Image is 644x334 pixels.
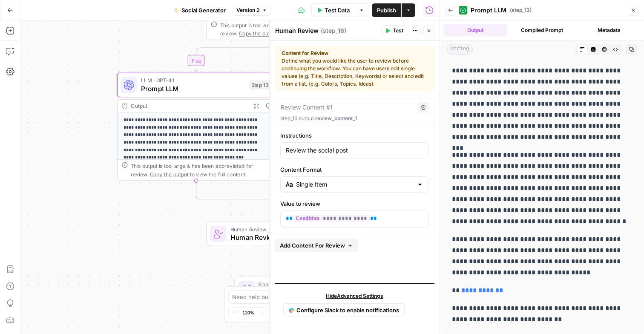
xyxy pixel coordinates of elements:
g: Edge from step_13 to step_10-conditional-end [196,181,285,204]
span: Single Output [258,280,314,288]
button: Compiled Prompt [510,24,574,37]
label: Value to review [280,199,429,208]
button: Publish [372,3,401,17]
span: Add Content For Review [280,241,345,250]
input: Enter instructions for what needs to be reviewed [286,146,423,155]
p: step_16.output. [280,115,429,122]
span: Publish [377,6,396,14]
span: Prompt LLM [471,6,506,14]
button: Add Content For Review [275,239,358,252]
input: Single Item [296,180,413,189]
span: Human Review [230,225,334,233]
span: review_content_1 [315,115,357,121]
button: Test Data [311,3,355,17]
span: Test [393,27,403,35]
span: string [447,44,473,55]
span: ( step_13 ) [510,6,532,14]
span: Copy the output [239,30,278,36]
div: Output [131,102,247,110]
div: This output is too large & has been abbreviated for review. to view the full content. [131,162,270,178]
span: LLM · GPT-4.1 [141,76,245,84]
button: Version 2 [233,5,271,16]
span: Version 2 [236,6,259,14]
div: Define what you would like the user to review before continuing the workflow. You can have users ... [282,49,428,88]
a: SlackConfigure Slack to enable notifications [283,303,405,317]
div: Step 13 [249,81,270,90]
span: Test Data [325,6,350,14]
span: Human Review [230,232,334,242]
textarea: Human Review [275,26,319,35]
button: Test [381,25,407,36]
g: Edge from step_10 to step_13 [195,40,285,72]
span: Hide Advanced Settings [326,292,383,300]
button: Social Generator [169,3,231,17]
button: Metadata [577,24,641,37]
span: Configure Slack to enable notifications [296,306,399,314]
span: Prompt LLM [141,83,245,94]
span: ( step_16 ) [321,26,346,35]
span: 120% [242,309,254,316]
span: Social Generator [181,6,226,14]
div: Single OutputOutputEnd [206,276,364,301]
span: Copy the output [150,171,189,177]
strong: Content for Review [282,49,428,57]
div: This output is too large & has been abbreviated for review. to view the full content. [220,21,360,37]
label: Instructions [280,131,429,140]
div: Human ReviewHuman ReviewStep 16 [206,222,364,246]
label: Content Format [280,165,429,174]
button: Output [443,24,507,37]
img: Slack [289,305,294,315]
